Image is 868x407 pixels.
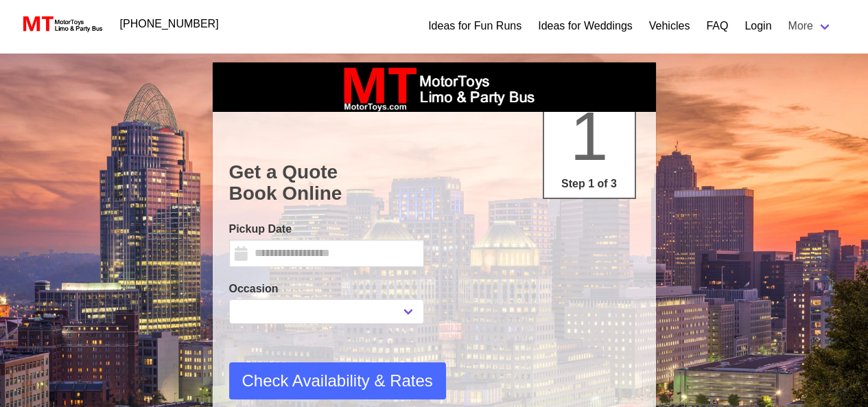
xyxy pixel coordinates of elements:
a: Ideas for Fun Runs [428,18,521,34]
a: [PHONE_NUMBER] [112,10,227,38]
img: MotorToys Logo [19,14,104,34]
a: Ideas for Weddings [538,18,633,34]
span: Check Availability & Rates [242,369,433,393]
span: 1 [570,97,609,174]
label: Pickup Date [229,221,424,237]
img: box_logo_brand.jpeg [331,62,537,112]
a: Vehicles [649,18,690,34]
p: Step 1 of 3 [550,176,629,192]
button: Check Availability & Rates [229,362,446,399]
a: Login [744,18,771,34]
h1: Get a Quote Book Online [229,161,640,205]
a: More [780,12,841,40]
a: FAQ [706,18,728,34]
label: Occasion [229,281,424,297]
